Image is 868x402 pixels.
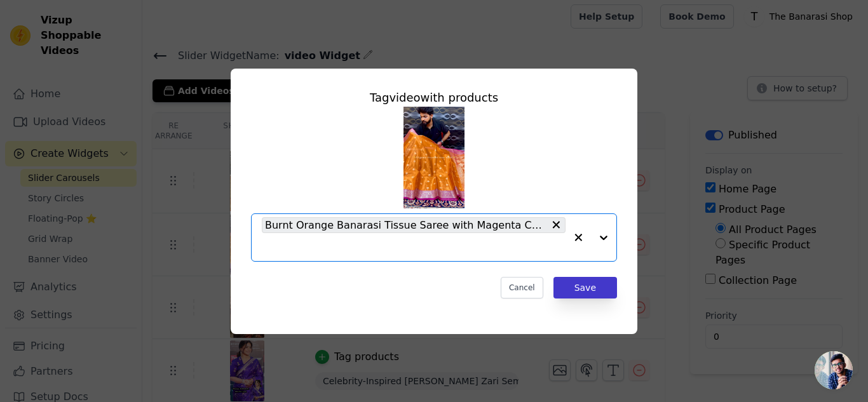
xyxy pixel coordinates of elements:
a: Open chat [815,351,853,389]
div: Tag video with products [251,89,617,107]
button: Save [553,277,617,298]
button: Cancel [501,277,543,298]
span: Burnt Orange Banarasi Tissue Saree with Magenta Contrast Border [265,217,547,233]
img: vizup-images-01a9.jpg [403,107,465,208]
